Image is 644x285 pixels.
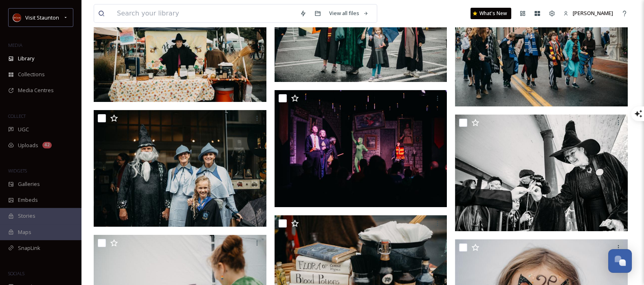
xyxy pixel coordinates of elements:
img: QCMM23-160.jpg [94,110,269,227]
span: SnapLink [18,244,40,252]
input: Search your library [113,4,296,22]
span: Media Centres [18,86,54,94]
span: Collections [18,71,45,78]
span: UGC [18,126,29,133]
span: Uploads [18,141,38,149]
span: Embeds [18,196,38,204]
button: Open Chat [608,249,632,273]
span: COLLECT [8,113,26,119]
span: MEDIA [8,42,22,48]
a: View all files [325,5,373,21]
a: What's New [470,8,511,19]
img: QCMM23-61.jpg [455,115,630,232]
span: SOCIALS [8,270,24,276]
span: Galleries [18,180,40,188]
span: Library [18,55,34,62]
span: Maps [18,228,31,236]
span: Visit Staunton [25,14,59,21]
img: QCMM23-179.jpg [275,90,450,207]
span: [PERSON_NAME] [573,9,613,17]
span: WIDGETS [8,168,27,174]
img: images.png [13,13,21,22]
a: [PERSON_NAME] [559,5,617,21]
div: 42 [42,142,52,148]
span: Stories [18,212,35,220]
